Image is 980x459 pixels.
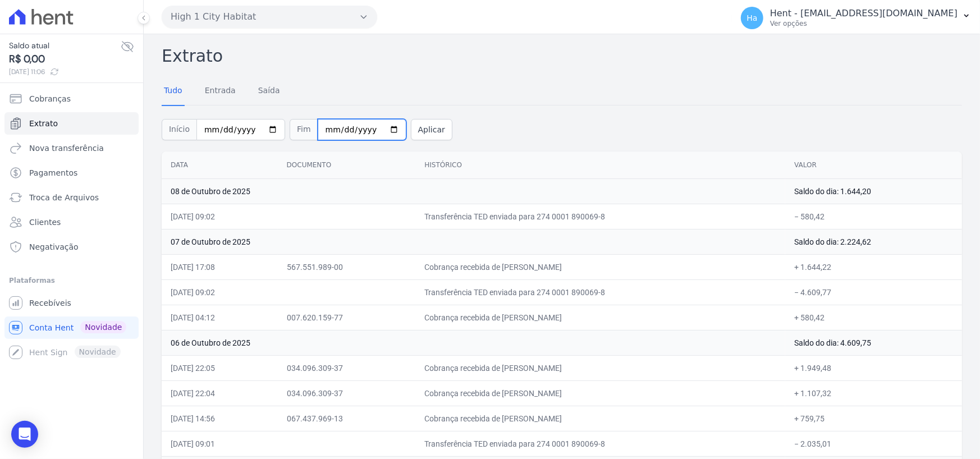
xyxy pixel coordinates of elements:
[29,217,61,228] span: Clientes
[278,305,416,330] td: 007.620.159-77
[770,19,958,28] p: Ver opções
[80,321,126,333] span: Novidade
[4,292,139,314] a: Recebíveis
[162,43,962,68] h2: Extrato
[785,406,962,431] td: + 759,75
[29,143,104,154] span: Nova transferência
[256,77,282,106] a: Saída
[162,6,377,28] button: High 1 City Habitat
[747,14,757,22] span: Ha
[162,204,278,229] td: [DATE] 09:02
[9,40,121,52] span: Saldo atual
[162,380,278,406] td: [DATE] 22:04
[785,380,962,406] td: + 1.107,32
[415,406,785,431] td: Cobrança recebida de [PERSON_NAME]
[4,211,139,233] a: Clientes
[9,67,121,77] span: [DATE] 11:06
[29,93,71,104] span: Cobranças
[4,162,139,184] a: Pagamentos
[29,167,77,178] span: Pagamentos
[415,254,785,279] td: Cobrança recebida de [PERSON_NAME]
[415,152,785,179] th: Histórico
[415,305,785,330] td: Cobrança recebida de [PERSON_NAME]
[162,279,278,305] td: [DATE] 09:02
[785,254,962,279] td: + 1.644,22
[785,152,962,179] th: Valor
[290,119,318,140] span: Fim
[4,137,139,159] a: Nova transferência
[415,431,785,456] td: Transferência TED enviada para 274 0001 890069-8
[162,229,785,254] td: 07 de Outubro de 2025
[162,77,185,106] a: Tudo
[4,112,139,135] a: Extrato
[162,431,278,456] td: [DATE] 09:01
[415,279,785,305] td: Transferência TED enviada para 274 0001 890069-8
[415,380,785,406] td: Cobrança recebida de [PERSON_NAME]
[4,316,139,339] a: Conta Hent Novidade
[785,178,962,204] td: Saldo do dia: 1.644,20
[29,241,79,253] span: Negativação
[278,380,416,406] td: 034.096.309-37
[162,355,278,380] td: [DATE] 22:05
[278,254,416,279] td: 567.551.989-00
[29,297,71,309] span: Recebíveis
[785,431,962,456] td: − 2.035,01
[415,355,785,380] td: Cobrança recebida de [PERSON_NAME]
[4,88,139,110] a: Cobranças
[278,406,416,431] td: 067.437.969-13
[162,152,278,179] th: Data
[411,119,452,140] button: Aplicar
[11,421,38,448] div: Open Intercom Messenger
[785,229,962,254] td: Saldo do dia: 2.224,62
[162,178,785,204] td: 08 de Outubro de 2025
[9,52,121,67] span: R$ 0,00
[9,274,134,287] div: Plataformas
[4,236,139,258] a: Negativação
[770,8,958,19] p: Hent - [EMAIL_ADDRESS][DOMAIN_NAME]
[415,204,785,229] td: Transferência TED enviada para 274 0001 890069-8
[4,186,139,209] a: Troca de Arquivos
[203,77,238,106] a: Entrada
[278,152,416,179] th: Documento
[29,192,99,203] span: Troca de Arquivos
[162,330,785,355] td: 06 de Outubro de 2025
[162,254,278,279] td: [DATE] 17:08
[278,355,416,380] td: 034.096.309-37
[785,305,962,330] td: + 580,42
[29,322,74,333] span: Conta Hent
[785,355,962,380] td: + 1.949,48
[785,279,962,305] td: − 4.609,77
[162,406,278,431] td: [DATE] 14:56
[9,88,134,364] nav: Sidebar
[785,330,962,355] td: Saldo do dia: 4.609,75
[162,119,196,140] span: Início
[29,118,58,129] span: Extrato
[732,2,980,34] button: Ha Hent - [EMAIL_ADDRESS][DOMAIN_NAME] Ver opções
[162,305,278,330] td: [DATE] 04:12
[785,204,962,229] td: − 580,42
